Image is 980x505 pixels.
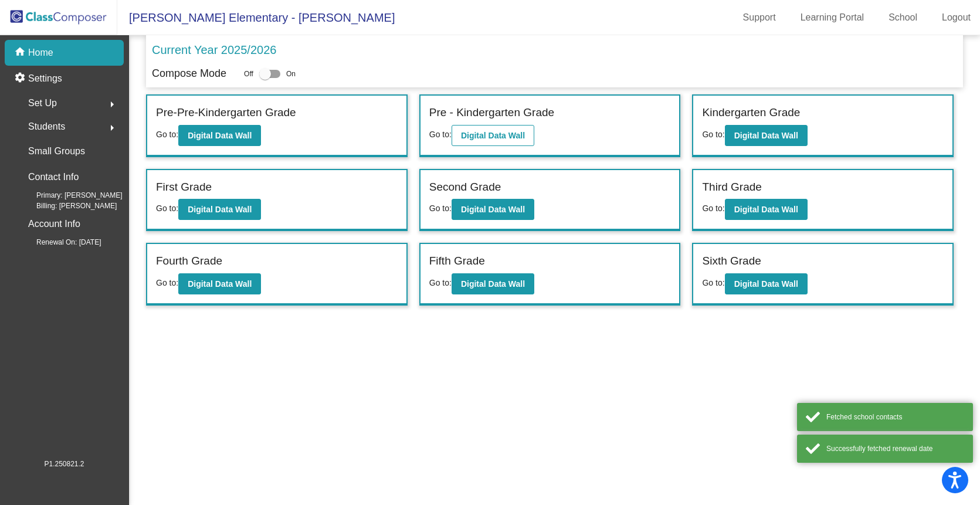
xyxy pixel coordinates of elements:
[156,104,296,121] label: Pre-Pre-Kindergarten Grade
[702,253,761,270] label: Sixth Grade
[702,104,800,121] label: Kindergarten Grade
[152,41,276,59] p: Current Year 2025/2026
[725,199,808,220] button: Digital Data Wall
[734,279,798,289] b: Digital Data Wall
[429,204,452,213] span: Go to:
[28,118,65,135] span: Students
[461,279,525,289] b: Digital Data Wall
[188,131,252,140] b: Digital Data Wall
[429,130,452,139] span: Go to:
[734,205,798,214] b: Digital Data Wall
[702,278,724,287] span: Go to:
[932,8,980,27] a: Logout
[879,8,927,27] a: School
[28,72,62,86] p: Settings
[734,8,785,27] a: Support
[178,273,261,294] button: Digital Data Wall
[156,253,222,270] label: Fourth Grade
[105,97,119,111] mat-icon: arrow_right
[14,46,28,60] mat-icon: home
[452,273,534,294] button: Digital Data Wall
[429,253,485,270] label: Fifth Grade
[702,130,724,139] span: Go to:
[152,66,226,82] p: Compose Mode
[156,278,178,287] span: Go to:
[28,216,80,232] p: Account Info
[725,125,808,146] button: Digital Data Wall
[28,143,85,160] p: Small Groups
[156,130,178,139] span: Go to:
[18,190,123,201] span: Primary: [PERSON_NAME]
[178,125,261,146] button: Digital Data Wall
[28,95,57,111] span: Set Up
[826,443,964,454] div: Successfully fetched renewal date
[117,8,395,27] span: [PERSON_NAME] Elementary - [PERSON_NAME]
[188,279,252,289] b: Digital Data Wall
[28,46,53,60] p: Home
[429,179,501,196] label: Second Grade
[244,69,253,79] span: Off
[18,237,101,248] span: Renewal On: [DATE]
[461,131,525,140] b: Digital Data Wall
[452,199,534,220] button: Digital Data Wall
[156,204,178,213] span: Go to:
[734,131,798,140] b: Digital Data Wall
[188,205,252,214] b: Digital Data Wall
[791,8,874,27] a: Learning Portal
[18,201,117,211] span: Billing: [PERSON_NAME]
[702,179,761,196] label: Third Grade
[461,205,525,214] b: Digital Data Wall
[702,204,724,213] span: Go to:
[826,412,964,422] div: Fetched school contacts
[178,199,261,220] button: Digital Data Wall
[14,72,28,86] mat-icon: settings
[286,69,296,79] span: On
[429,104,554,121] label: Pre - Kindergarten Grade
[156,179,212,196] label: First Grade
[725,273,808,294] button: Digital Data Wall
[105,121,119,135] mat-icon: arrow_right
[28,169,79,185] p: Contact Info
[452,125,534,146] button: Digital Data Wall
[429,278,452,287] span: Go to:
